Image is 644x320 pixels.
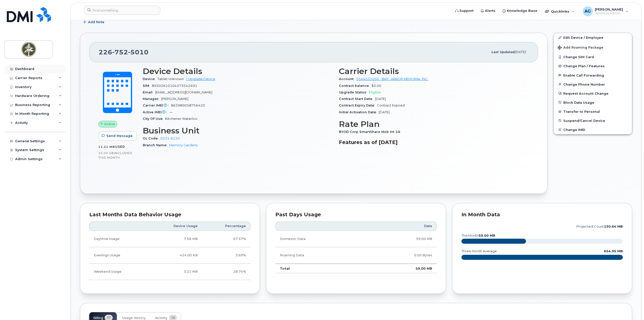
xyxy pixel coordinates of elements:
button: Suspend/Cancel Device [554,116,632,125]
div: Last Months Data Behavior Usage [89,212,251,217]
span: BYOD Corp SmartShare Mob Int 10 [339,130,403,134]
text: this month [461,234,495,237]
td: Weekend Usage [89,264,149,280]
span: 863989058756420 [171,103,205,107]
span: AG [584,8,591,14]
td: 59.00 MB [366,231,437,247]
span: Usage History [122,316,145,320]
span: Email [143,90,155,94]
h3: Features as of [DATE] [339,139,529,145]
button: Change Plan / Features [554,61,632,70]
span: [PERSON_NAME] [161,97,188,101]
tspan: 150.64 MB [604,225,623,228]
span: Wireless Admin [595,11,623,15]
td: 3.22 MB [149,264,202,280]
span: Enable Call Forwarding [563,73,604,77]
span: Eligible [369,90,381,94]
span: Branch Name [143,143,169,147]
td: 59.00 MB [366,264,437,273]
span: [DATE] [379,110,390,114]
td: 28.74% [202,264,251,280]
span: GL Code [143,136,160,140]
span: [DATE] [514,50,526,54]
text: 654.95 MB [604,249,623,253]
a: Support [452,6,477,16]
span: Contract Start Date [339,97,375,101]
span: Add Roaming Package [558,46,603,50]
span: Contract Expired [377,103,405,107]
span: Active IMEI [143,110,169,114]
span: Tablet Unknown [157,77,184,81]
span: [EMAIL_ADDRESS][DOMAIN_NAME] [155,90,212,94]
a: Memory Gardens [169,143,197,147]
input: Find something... [84,6,160,15]
span: included this month [98,151,132,159]
button: Change Phone Number [554,80,632,89]
button: Transfer to Personal [554,107,632,116]
span: Carrier IMEI [143,103,171,107]
span: Upgrade Status [339,90,369,94]
tr: Weekdays from 6:00pm to 8:00am [89,247,251,264]
button: Request Account Change [554,89,632,98]
h3: Device Details [143,67,333,76]
span: 25.00 GB [98,151,114,155]
span: 11.21 MB [98,145,115,149]
th: Device Usage [149,222,202,231]
a: Knowledge Base [499,6,541,16]
td: 7.58 MB [149,231,202,247]
td: Roaming Data [275,247,366,264]
span: — [169,110,173,114]
button: Add Roaming Package [554,42,632,52]
a: Alerts [477,6,499,16]
span: Device [143,77,157,81]
div: In Month Data [461,212,623,217]
td: 0.00 Bytes [366,247,437,264]
span: Last updated [491,50,514,54]
span: Active [104,122,115,126]
span: used [115,145,125,149]
span: 752 [112,48,128,56]
span: [PERSON_NAME] [595,7,623,11]
span: $0.00 [371,84,381,88]
span: Suspend/Cancel Device [563,119,605,122]
text: projected count [576,225,623,228]
td: Total [275,264,366,273]
a: 0231-6220 [160,136,180,140]
td: Daytime Usage [89,231,149,247]
th: Data [366,222,437,231]
span: SIM [143,84,152,88]
span: [DATE] [375,97,386,101]
td: 67.57% [202,231,251,247]
span: City Of Use [143,117,165,121]
span: Account [339,77,356,81]
span: Quicklinks [551,9,569,13]
button: Add Note [80,18,109,27]
text: three month average [461,249,497,253]
span: Send Message [106,133,133,138]
a: + Upgrade Device [186,77,215,81]
span: Kitchener Waterloo [165,117,197,121]
span: Manager [143,97,161,101]
td: 3.69% [202,247,251,264]
span: 5010 [128,48,149,56]
span: 89302610104373542691 [152,84,197,88]
span: Contract Expiry Date [339,103,377,107]
span: 226 [99,48,149,56]
button: Change IMEI [554,125,632,134]
div: Past Days Usage [275,212,437,217]
th: Percentage [202,222,251,231]
span: Support [459,8,474,13]
button: Send Message [98,131,137,140]
button: Enable Call Forwarding [554,71,632,80]
td: 424.00 KB [149,247,202,264]
span: Contract balance [339,84,371,88]
div: Andrew Genzel [579,6,632,16]
a: 0544531056 - Bell - ARBOR MEMORIAL INC. [356,77,428,81]
span: Activity [155,316,167,320]
a: Edit Device / Employee [554,33,632,42]
div: Quicklinks [541,6,578,16]
tspan: 59.00 MB [479,234,495,237]
span: Initial Activation Date [339,110,379,114]
h3: Business Unit [143,126,333,135]
button: Change SIM Card [554,52,632,61]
